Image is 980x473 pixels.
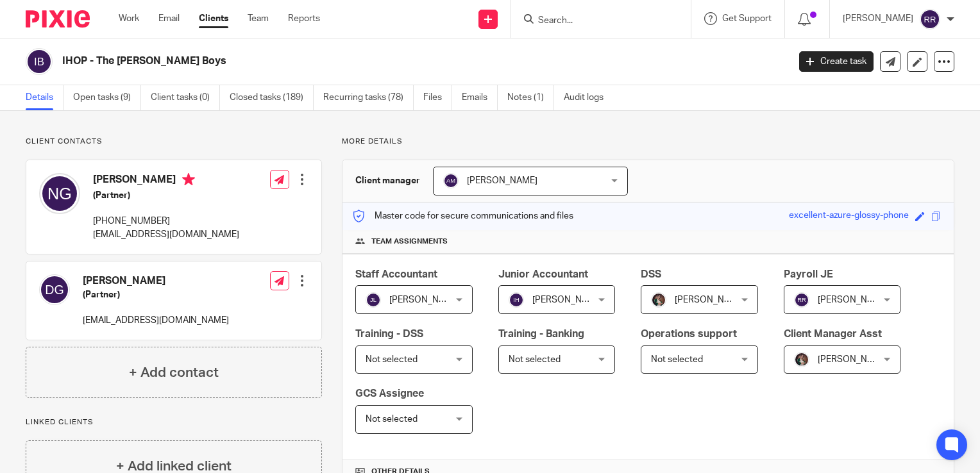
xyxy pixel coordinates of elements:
[799,51,874,72] a: Create task
[323,85,414,110] a: Recurring tasks (78)
[39,173,80,214] img: svg%3E
[93,189,239,202] h5: (Partner)
[129,363,219,383] h4: + Add contact
[26,48,53,75] img: svg%3E
[230,85,314,110] a: Closed tasks (189)
[366,292,381,308] img: svg%3E
[355,329,423,339] span: Training - DSS
[675,295,745,304] span: [PERSON_NAME]
[26,137,322,147] p: Client contacts
[641,329,737,339] span: Operations support
[843,12,913,25] p: [PERSON_NAME]
[83,314,229,327] p: [EMAIL_ADDRESS][DOMAIN_NAME]
[818,295,888,304] span: [PERSON_NAME]
[507,85,554,110] a: Notes (1)
[789,209,909,224] div: excellent-azure-glossy-phone
[355,269,437,279] span: Staff Accountant
[342,137,954,147] p: More details
[182,173,195,186] i: Primary
[467,176,537,185] span: [PERSON_NAME]
[119,12,139,25] a: Work
[651,355,703,364] span: Not selected
[784,329,882,339] span: Client Manager Asst
[641,269,661,279] span: DSS
[537,15,652,27] input: Search
[199,12,228,25] a: Clients
[443,173,459,188] img: svg%3E
[248,12,269,25] a: Team
[784,269,833,279] span: Payroll JE
[288,12,320,25] a: Reports
[509,355,561,364] span: Not selected
[423,85,452,110] a: Files
[920,9,940,29] img: svg%3E
[794,352,809,367] img: Profile%20picture%20JUS.JPG
[498,269,588,279] span: Junior Accountant
[355,174,420,187] h3: Client manager
[352,210,573,222] p: Master code for secure communications and files
[26,10,90,28] img: Pixie
[498,329,584,339] span: Training - Banking
[39,274,70,305] img: svg%3E
[93,228,239,241] p: [EMAIL_ADDRESS][DOMAIN_NAME]
[509,292,524,308] img: svg%3E
[73,85,141,110] a: Open tasks (9)
[83,288,229,301] h5: (Partner)
[26,85,63,110] a: Details
[462,85,498,110] a: Emails
[564,85,613,110] a: Audit logs
[818,355,888,364] span: [PERSON_NAME]
[62,54,636,68] h2: IHOP - The [PERSON_NAME] Boys
[366,355,418,364] span: Not selected
[83,274,229,288] h4: [PERSON_NAME]
[151,85,220,110] a: Client tasks (0)
[93,215,239,228] p: [PHONE_NUMBER]
[26,417,322,427] p: Linked clients
[722,14,772,23] span: Get Support
[158,12,180,25] a: Email
[651,292,666,308] img: Profile%20picture%20JUS.JPG
[93,173,239,189] h4: [PERSON_NAME]
[355,388,424,399] span: GCS Assignee
[371,236,448,247] span: Team assignments
[366,415,418,424] span: Not selected
[794,292,809,308] img: svg%3E
[532,295,603,304] span: [PERSON_NAME]
[389,295,460,304] span: [PERSON_NAME]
